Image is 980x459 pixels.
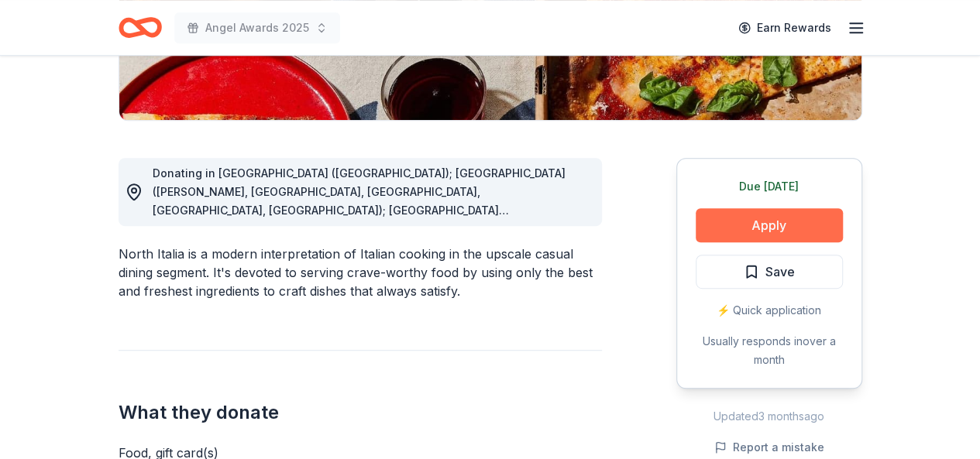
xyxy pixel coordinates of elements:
[714,438,824,457] button: Report a mistake
[765,262,795,282] span: Save
[729,14,841,42] a: Earn Rewards
[119,400,602,425] h2: What they donate
[205,19,309,37] span: Angel Awards 2025
[119,9,162,46] a: Home
[696,208,843,242] button: Apply
[696,177,843,196] div: Due [DATE]
[696,301,843,320] div: ⚡️ Quick application
[174,12,340,43] button: Angel Awards 2025
[696,332,843,369] div: Usually responds in over a month
[676,407,862,426] div: Updated 3 months ago
[119,245,602,300] div: North Italia is a modern interpretation of Italian cooking in the upscale casual dining segment. ...
[696,255,843,289] button: Save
